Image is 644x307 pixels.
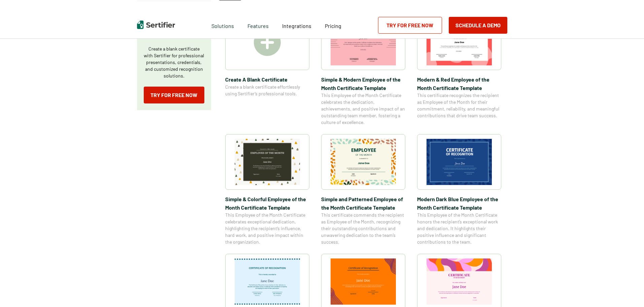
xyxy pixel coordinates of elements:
[144,45,204,79] p: Create a blank certificate with Sertifier for professional presentations, credentials, and custom...
[427,19,492,65] img: Modern & Red Employee of the Month Certificate Template
[331,139,396,185] img: Simple and Patterned Employee of the Month Certificate Template
[321,195,405,212] span: Simple and Patterned Employee of the Month Certificate Template
[254,29,281,56] img: Create A Blank Certificate
[417,92,501,119] span: This certificate recognizes the recipient as Employee of the Month for their commitment, reliabil...
[331,258,396,305] img: Certificate of Recognition for Pastor
[211,21,234,29] span: Solutions
[417,75,501,92] span: Modern & Red Employee of the Month Certificate Template
[427,258,492,305] img: Certificate of Achievement for Preschool Template
[225,134,309,245] a: Simple & Colorful Employee of the Month Certificate TemplateSimple & Colorful Employee of the Mon...
[235,139,300,185] img: Simple & Colorful Employee of the Month Certificate Template
[225,195,309,212] span: Simple & Colorful Employee of the Month Certificate Template
[321,75,405,92] span: Simple & Modern Employee of the Month Certificate Template
[321,212,405,245] span: This certificate commends the recipient as Employee of the Month, recognizing their outstanding c...
[225,75,309,84] span: Create A Blank Certificate
[282,21,311,29] a: Integrations
[137,21,175,29] img: Sertifier | Digital Credentialing Platform
[235,258,300,305] img: Certificate of Recognition for Teachers Template
[321,134,405,245] a: Simple and Patterned Employee of the Month Certificate TemplateSimple and Patterned Employee of t...
[417,14,501,126] a: Modern & Red Employee of the Month Certificate TemplateModern & Red Employee of the Month Certifi...
[247,21,269,29] span: Features
[225,212,309,245] span: This Employee of the Month Certificate celebrates exceptional dedication, highlighting the recipi...
[427,139,492,185] img: Modern Dark Blue Employee of the Month Certificate Template
[417,212,501,245] span: This Employee of the Month Certificate honors the recipient’s exceptional work and dedication. It...
[331,19,396,65] img: Simple & Modern Employee of the Month Certificate Template
[321,92,405,126] span: This Employee of the Month Certificate celebrates the dedication, achievements, and positive impa...
[449,17,507,34] button: Schedule a Demo
[144,87,204,103] a: Try for Free Now
[325,23,341,29] span: Pricing
[325,21,341,29] a: Pricing
[417,195,501,212] span: Modern Dark Blue Employee of the Month Certificate Template
[225,84,309,97] span: Create a blank certificate effortlessly using Sertifier’s professional tools.
[417,134,501,245] a: Modern Dark Blue Employee of the Month Certificate TemplateModern Dark Blue Employee of the Month...
[378,17,442,34] a: Try for Free Now
[282,23,311,29] span: Integrations
[321,14,405,126] a: Simple & Modern Employee of the Month Certificate TemplateSimple & Modern Employee of the Month C...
